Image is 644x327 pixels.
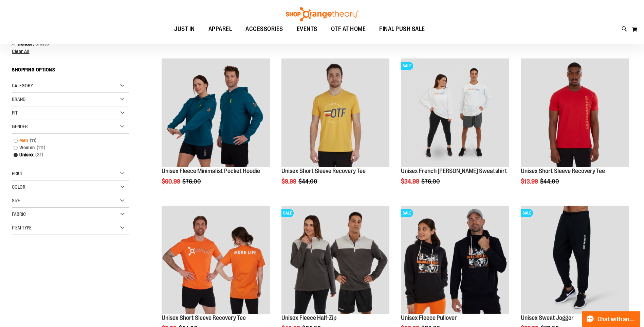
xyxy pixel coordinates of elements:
a: Product image for Unisex Sweat JoggerSALE [521,206,629,315]
a: Unisex French [PERSON_NAME] Sweatshirt [401,168,507,174]
a: Unisex French Terry Crewneck Sweatshirt primary imageSALE [401,58,509,168]
img: Product image for Unisex Fleece Pullover [401,206,509,314]
div: product [398,55,512,202]
span: Clear All [12,49,30,54]
span: OTF AT HOME [331,21,366,37]
a: Product image for Unisex Short Sleeve Recovery Tee [162,206,270,315]
span: $34.99 [401,178,420,185]
span: $13.99 [521,178,539,185]
span: SALE [401,62,413,70]
img: Product image for Unisex Fleece Half Zip [281,206,389,314]
a: Unisex31 [10,151,122,158]
img: Shop Orangetheory [285,7,360,21]
span: Gender [12,124,28,129]
span: $76.00 [421,178,441,185]
img: Product image for Unisex Sweat Jogger [521,206,629,314]
span: APPAREL [208,21,232,37]
div: product [158,55,273,202]
button: Chat with an Expert [582,311,640,327]
span: Price [12,171,23,176]
div: product [278,55,393,202]
img: Unisex Fleece Minimalist Pocket Hoodie [162,58,270,167]
span: 31 [34,151,45,158]
span: Brand [12,97,25,102]
a: Unisex Fleece Pullover [401,314,457,321]
div: product [517,55,632,202]
span: SALE [521,209,533,217]
img: Product image for Unisex Short Sleeve Recovery Tee [521,58,629,167]
span: $44.00 [540,178,560,185]
span: 11 [28,137,38,144]
span: JUST IN [174,21,195,37]
span: $60.99 [162,178,181,185]
span: Fabric [12,211,26,217]
a: Unisex Short Sleeve Recovery Tee [281,168,366,174]
a: Unisex Short Sleeve Recovery Tee [521,168,605,174]
img: Product image for Unisex Short Sleeve Recovery Tee [162,206,270,314]
a: Unisex Fleece Minimalist Pocket Hoodie [162,168,260,174]
span: Fit [12,110,18,116]
span: Chat with an Expert [597,316,636,323]
img: Unisex French Terry Crewneck Sweatshirt primary image [401,58,509,167]
span: Category [12,83,33,88]
a: Men11 [10,137,122,144]
a: Unisex Fleece Half-Zip [281,314,336,321]
span: SALE [281,209,294,217]
a: Clear All [12,49,129,54]
span: Color [12,184,25,190]
span: SALE [401,209,413,217]
span: EVENTS [297,21,317,37]
span: $76.00 [182,178,202,185]
span: ACCESSORIES [245,21,283,37]
a: Product image for Unisex Short Sleeve Recovery Tee [521,58,629,168]
span: $44.00 [298,178,318,185]
a: Product image for Unisex Short Sleeve Recovery Tee [281,58,389,168]
a: Product image for Unisex Fleece Half ZipSALE [281,206,389,315]
span: Size [12,198,20,203]
strong: Shopping Options [12,64,129,79]
span: 111 [35,144,47,151]
a: Unisex Sweat Jogger [521,314,574,321]
span: $9.99 [281,178,297,185]
a: Women111 [10,144,122,151]
span: Item Type [12,225,32,230]
span: FINAL PUSH SALE [379,21,425,37]
img: Product image for Unisex Short Sleeve Recovery Tee [281,58,389,167]
a: Product image for Unisex Fleece PulloverSALE [401,206,509,315]
a: Unisex Fleece Minimalist Pocket Hoodie [162,58,270,168]
a: Unisex Short Sleeve Recovery Tee [162,314,246,321]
